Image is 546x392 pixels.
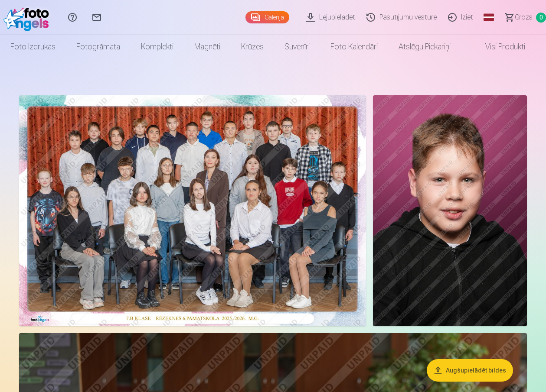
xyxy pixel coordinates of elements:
button: Augšupielādēt bildes [427,359,513,382]
a: Suvenīri [274,35,320,59]
img: /fa1 [3,3,53,31]
a: Foto kalendāri [320,35,388,59]
a: Fotogrāmata [66,35,131,59]
span: Grozs [515,12,533,23]
span: 0 [536,13,546,23]
a: Galerija [245,11,289,23]
a: Atslēgu piekariņi [388,35,461,59]
a: Visi produkti [461,35,536,59]
a: Krūzes [231,35,274,59]
a: Komplekti [131,35,184,59]
a: Magnēti [184,35,231,59]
